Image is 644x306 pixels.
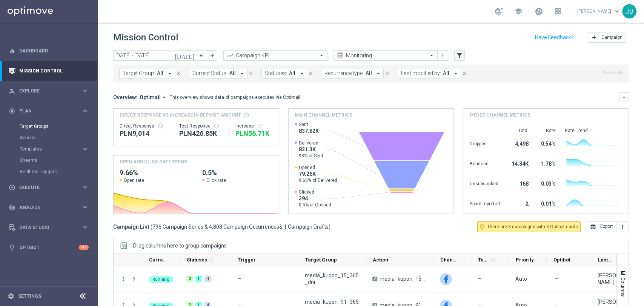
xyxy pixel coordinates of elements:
[308,71,313,76] i: close
[186,275,193,282] div: 2
[187,257,207,263] span: Statuses
[239,70,246,77] i: arrow_drop_down
[489,255,496,264] span: Calculate column
[587,221,616,232] button: open_in_browser Export
[324,70,364,77] span: Recurrence type:
[19,41,89,61] a: Dashboard
[175,69,182,78] button: close
[537,128,555,134] div: Rate
[487,223,578,230] span: There are 3 campaigns with 3 Optibot cards
[9,108,81,114] div: Plan
[226,52,234,59] i: trending_up
[20,169,78,175] a: Realtime Triggers
[490,257,496,263] i: refresh
[19,109,81,113] span: Plan
[469,137,500,149] div: Dropped
[207,255,214,264] span: Calculate column
[265,70,287,77] span: Statuses:
[9,184,81,191] div: Execute
[398,69,461,78] button: Last modified by: All arrow_drop_down
[621,95,627,100] i: keyboard_arrow_down
[257,123,263,129] i: refresh
[113,32,178,43] h1: Mission Control
[8,108,89,114] button: gps_fixed Plan keyboard_arrow_right
[20,157,78,163] a: Streams
[537,177,555,189] div: 0.03%
[81,107,89,114] i: keyboard_arrow_right
[440,52,446,58] i: more_vert
[9,204,15,211] i: track_changes
[81,87,89,94] i: keyboard_arrow_right
[8,185,89,191] button: play_circle_outline Execute keyboard_arrow_right
[8,48,89,54] button: equalizer Dashboard
[587,223,629,229] multiple-options-button: Export to CSV
[133,243,227,249] div: Row Groups
[20,155,97,166] div: Streams
[588,32,626,43] button: add Campaign
[202,168,272,177] h2: 0.5%
[440,273,452,285] img: Facebook Custom Audience
[151,223,152,230] span: (
[469,177,500,189] div: Unsubscribed
[124,177,144,183] span: Open rate
[616,221,629,232] button: more_vert
[120,275,127,282] button: more_vert
[537,157,555,169] div: 1.78%
[19,225,81,230] span: Data Studio
[334,50,438,61] ng-select: Monitoring
[166,70,173,77] i: arrow_drop_down
[8,205,89,211] button: track_changes Analyze keyboard_arrow_right
[81,146,89,153] i: keyboard_arrow_right
[20,135,78,141] a: Actions
[238,257,256,263] span: Trigger
[9,184,15,191] i: play_circle_outline
[149,257,167,263] span: Current Status
[553,257,570,263] span: Optibot
[337,52,344,59] i: preview
[329,223,330,230] span: )
[509,197,528,209] div: 2
[261,69,307,78] button: Statuses: All arrow_drop_down
[195,275,202,282] div: 1
[81,224,89,231] i: keyboard_arrow_right
[295,112,352,118] h4: Main channel metrics
[8,244,89,251] button: lightbulb Optibot +10
[576,6,622,17] a: [PERSON_NAME]keyboard_arrow_down
[478,257,489,263] span: Templates
[192,70,227,77] span: Current Status:
[189,69,247,78] button: Current Status: All arrow_drop_down
[8,225,89,231] button: Data Studio keyboard_arrow_right
[478,275,482,282] span: —
[299,195,331,202] span: 394
[20,121,97,132] div: Target Groups
[299,165,337,171] span: Opened
[179,123,223,129] div: Test Response
[179,129,223,138] div: PLN426,845
[8,88,89,94] button: person_search Explore keyboard_arrow_right
[114,266,142,292] div: Press SPACE to select this row.
[149,275,173,283] colored-tag: Running
[247,69,254,78] button: close
[208,257,214,263] i: refresh
[19,237,79,257] a: Optibot
[477,221,581,232] button: lightbulb_outline There are 3 campaigns with 3 Optibot cards
[555,275,559,282] span: —
[9,108,15,114] i: gps_fixed
[123,70,155,77] span: Target Group:
[375,70,382,77] i: arrow_drop_down
[19,61,89,81] a: Mission Control
[469,112,530,118] h4: Other channel metrics
[204,275,211,282] div: 4
[20,123,78,129] a: Target Groups
[9,244,15,251] i: lightbulb
[564,128,622,134] div: Rate Trend
[515,276,527,282] span: Auto
[590,224,596,230] i: open_in_browser
[619,92,629,102] button: keyboard_arrow_down
[161,94,168,101] i: arrow_drop_down
[372,277,377,281] span: A
[537,137,555,149] div: 0.54%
